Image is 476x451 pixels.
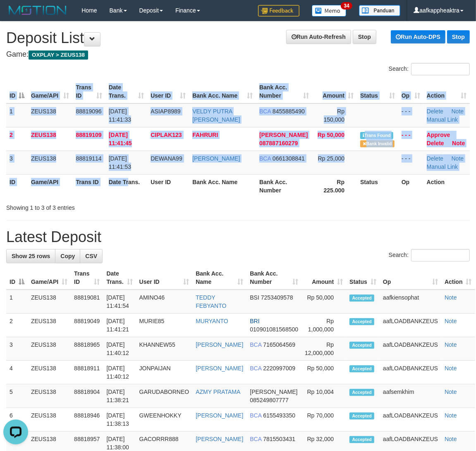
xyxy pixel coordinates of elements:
[6,249,55,263] a: Show 25 rows
[189,174,256,198] th: Bank Acc. Name
[273,108,305,115] span: Copy 8455885490 to clipboard
[261,294,293,301] span: Copy 7253409578 to clipboard
[71,266,103,290] th: Trans ID: activate to sort column ascending
[445,436,457,442] a: Note
[28,127,72,151] td: ZEUS138
[259,155,271,162] span: BCA
[250,397,288,403] span: Copy 085249807777 to clipboard
[452,108,464,115] a: Note
[353,30,376,44] a: Stop
[411,63,470,75] input: Search:
[427,132,450,138] a: Approve
[398,174,423,198] th: Op
[196,412,243,419] a: [PERSON_NAME]
[258,5,299,17] img: Feedback.jpg
[360,132,393,139] span: Similar transaction found
[452,140,465,146] a: Note
[263,365,295,372] span: Copy 2220997009 to clipboard
[349,413,374,420] span: Accepted
[250,326,298,333] span: Copy 010901081568500 to clipboard
[103,290,136,314] td: [DATE] 11:41:54
[6,384,28,408] td: 5
[71,384,103,408] td: 88818904
[6,30,470,46] h1: Deposit List
[3,3,28,28] button: Open LiveChat chat widget
[6,266,28,290] th: ID: activate to sort column descending
[6,361,28,384] td: 4
[76,155,101,162] span: 88819114
[147,80,189,103] th: User ID: activate to sort column ascending
[301,266,346,290] th: Amount: activate to sort column ascending
[136,384,193,408] td: GARUDABORNEO
[72,80,105,103] th: Trans ID: activate to sort column ascending
[6,200,192,212] div: Showing 1 to 3 of 3 entries
[391,30,445,43] a: Run Auto-DPS
[360,140,394,147] span: Bank is not match
[250,341,261,348] span: BCA
[71,337,103,361] td: 88818965
[60,253,75,259] span: Copy
[71,314,103,337] td: 88819049
[6,314,28,337] td: 2
[250,365,261,372] span: BCA
[6,127,28,151] td: 2
[28,174,72,198] th: Game/API
[103,266,136,290] th: Date Trans.: activate to sort column ascending
[6,151,28,174] td: 3
[109,108,132,123] span: [DATE] 11:41:33
[136,408,193,432] td: GWEENHOKKY
[136,314,193,337] td: MURIE85
[312,80,357,103] th: Amount: activate to sort column ascending
[359,5,400,16] img: panduan.png
[6,103,28,127] td: 1
[447,30,470,43] a: Stop
[301,384,346,408] td: Rp 10,004
[71,290,103,314] td: 88819081
[301,361,346,384] td: Rp 50,000
[301,314,346,337] td: Rp 1,000,000
[105,174,148,198] th: Date Trans.
[341,2,352,10] span: 34
[28,266,71,290] th: Game/API: activate to sort column ascending
[398,103,423,127] td: - - -
[318,155,345,162] span: Rp 25,000
[136,290,193,314] td: AMINO46
[445,389,457,395] a: Note
[357,80,398,103] th: Status: activate to sort column ascending
[28,337,71,361] td: ZEUS138
[312,5,347,17] img: Button%20Memo.svg
[28,384,71,408] td: ZEUS138
[103,384,136,408] td: [DATE] 11:38:21
[136,361,193,384] td: JONPAIJAN
[318,132,344,138] span: Rp 50,000
[445,341,457,348] a: Note
[389,63,470,75] label: Search:
[349,365,374,372] span: Accepted
[349,295,374,302] span: Accepted
[357,174,398,198] th: Status
[28,408,71,432] td: ZEUS138
[256,80,312,103] th: Bank Acc. Number: activate to sort column ascending
[398,151,423,174] td: - - -
[263,341,295,348] span: Copy 7165064569 to clipboard
[441,266,475,290] th: Action: activate to sort column ascending
[452,155,464,162] a: Note
[71,361,103,384] td: 88818911
[6,337,28,361] td: 3
[6,80,28,103] th: ID: activate to sort column descending
[109,132,132,146] span: [DATE] 11:41:45
[6,4,69,17] img: MOTION_logo.png
[151,108,180,115] span: ASIAP8989
[196,389,240,395] a: AZMY PRATAMA
[263,412,295,419] span: Copy 6155493350 to clipboard
[103,337,136,361] td: [DATE] 11:40:12
[28,103,72,127] td: ZEUS138
[349,436,374,443] span: Accepted
[147,174,189,198] th: User ID
[427,116,458,123] a: Manual Link
[259,108,271,115] span: BCA
[427,163,458,170] a: Manual Link
[6,174,28,198] th: ID
[427,108,443,115] a: Delete
[6,408,28,432] td: 6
